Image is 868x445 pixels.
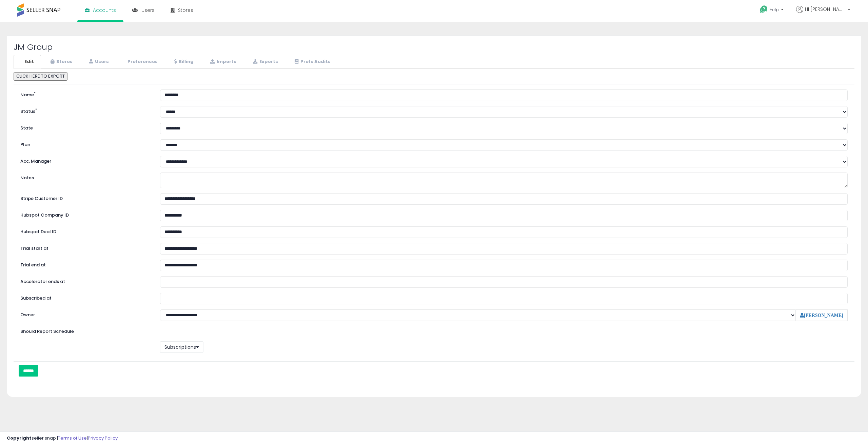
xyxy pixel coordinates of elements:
a: Imports [201,55,243,69]
span: Help [770,7,779,13]
label: Plan [15,139,155,148]
a: Terms of Use [58,435,87,441]
span: Stores [178,7,193,14]
label: Name [15,89,155,98]
label: Subscribed at [15,293,155,302]
i: Get Help [759,5,768,14]
strong: Copyright [7,435,32,441]
label: Status [15,106,155,115]
a: Exports [244,55,285,69]
h2: JM Group [14,43,854,52]
label: Hubspot Deal ID [15,226,155,235]
span: Accounts [93,7,116,14]
a: Hi [PERSON_NAME] [796,6,850,21]
span: Users [141,7,155,14]
span: Hi [PERSON_NAME] [805,6,846,13]
label: Notes [15,173,155,181]
label: Acc. Manager [15,156,155,165]
label: State [15,123,155,132]
label: Trial start at [15,243,155,252]
label: Stripe Customer ID [15,193,155,202]
a: Prefs Audits [286,55,338,69]
a: Privacy Policy [88,435,118,441]
label: Hubspot Company ID [15,210,155,219]
label: Owner [20,312,35,318]
a: Billing [165,55,201,69]
a: Stores [42,55,80,69]
a: Edit [14,55,41,69]
div: seller snap | | [7,435,118,442]
label: Trial end at [15,260,155,268]
a: Users [80,55,116,69]
label: Accelerator ends at [15,276,155,285]
label: Should Report Schedule [20,328,74,335]
a: [PERSON_NAME] [800,313,843,318]
a: Preferences [117,55,165,69]
button: CLICK HERE TO EXPORT [14,72,67,81]
button: Subscriptions [160,341,203,353]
